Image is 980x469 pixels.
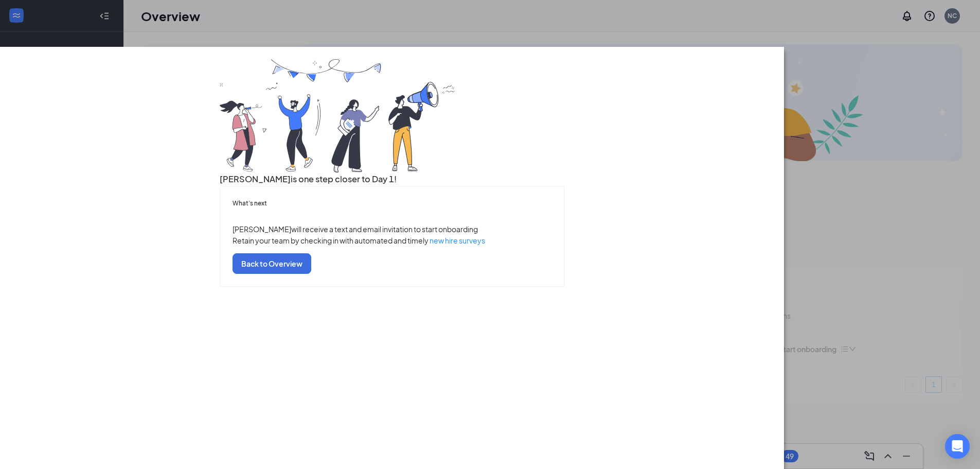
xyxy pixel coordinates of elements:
[220,59,456,172] img: you are all set
[233,199,551,208] h5: What’s next
[430,236,485,245] a: new hire surveys
[233,235,551,246] p: Retain your team by checking in with automated and timely
[233,253,311,274] button: Back to Overview
[945,434,970,459] div: Open Intercom Messenger
[220,172,564,186] h3: [PERSON_NAME] is one step closer to Day 1!
[233,223,551,235] p: [PERSON_NAME] will receive a text and email invitation to start onboarding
